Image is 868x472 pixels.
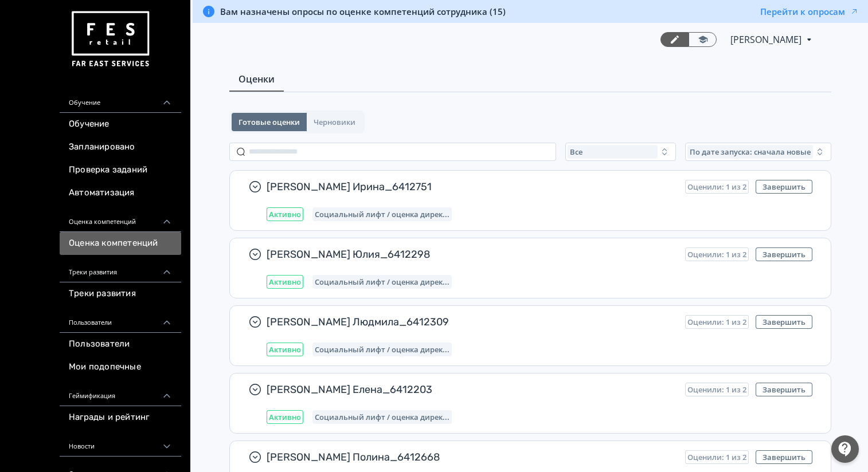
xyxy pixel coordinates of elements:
[60,282,181,305] a: Треки развития
[60,429,181,457] div: Новости
[730,33,803,46] span: Инесса Семенова
[756,315,812,329] button: Завершить
[690,147,811,156] span: По дате запуска: сначала новые
[60,379,181,406] div: Геймификация
[315,277,449,286] span: Социальный лифт / оценка директора магазина
[60,333,181,356] a: Пользователи
[756,383,812,396] button: Завершить
[687,250,746,259] span: Оценили: 1 из 2
[60,136,181,159] a: Запланировано
[60,182,181,204] a: Автоматизация
[756,180,812,194] button: Завершить
[314,117,355,127] span: Черновики
[220,6,506,17] span: Вам назначены опросы по оценке компетенций сотрудника (15)
[689,32,717,47] a: Переключиться в режим ученика
[60,356,181,379] a: Мои подопечные
[60,232,181,255] a: Оценка компетенций
[570,147,582,156] span: Все
[267,247,676,261] span: [PERSON_NAME] Юлия_6412298
[687,385,746,394] span: Оценили: 1 из 2
[269,210,301,219] span: Активно
[756,247,812,261] button: Завершить
[687,453,746,462] span: Оценили: 1 из 2
[60,159,181,182] a: Проверка заданий
[269,277,301,286] span: Активно
[267,383,676,396] span: [PERSON_NAME] Елена_6412203
[315,210,449,219] span: Социальный лифт / оценка директора магазина
[269,345,301,354] span: Активно
[315,345,449,354] span: Социальный лифт / оценка директора магазина
[267,315,676,329] span: [PERSON_NAME] Людмила_6412309
[565,143,676,161] button: Все
[269,412,301,422] span: Активно
[238,117,300,127] span: Готовые оценки
[760,6,859,17] button: Перейти к опросам
[685,143,831,161] button: По дате запуска: сначала новые
[69,7,151,72] img: https://files.teachbase.ru/system/account/57463/logo/medium-936fc5084dd2c598f50a98b9cbe0469a.png
[60,305,181,333] div: Пользователи
[60,204,181,232] div: Оценка компетенций
[60,255,181,282] div: Треки развития
[687,182,746,191] span: Оценили: 1 из 2
[267,450,676,464] span: [PERSON_NAME] Полина_6412668
[315,412,449,422] span: Социальный лифт / оценка директора магазина
[687,317,746,327] span: Оценили: 1 из 2
[307,113,362,131] button: Черновики
[267,180,676,194] span: [PERSON_NAME] Ирина_6412751
[238,72,275,86] span: Оценки
[60,113,181,136] a: Обучение
[60,406,181,429] a: Награды и рейтинг
[756,450,812,464] button: Завершить
[60,85,181,113] div: Обучение
[232,113,307,131] button: Готовые оценки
